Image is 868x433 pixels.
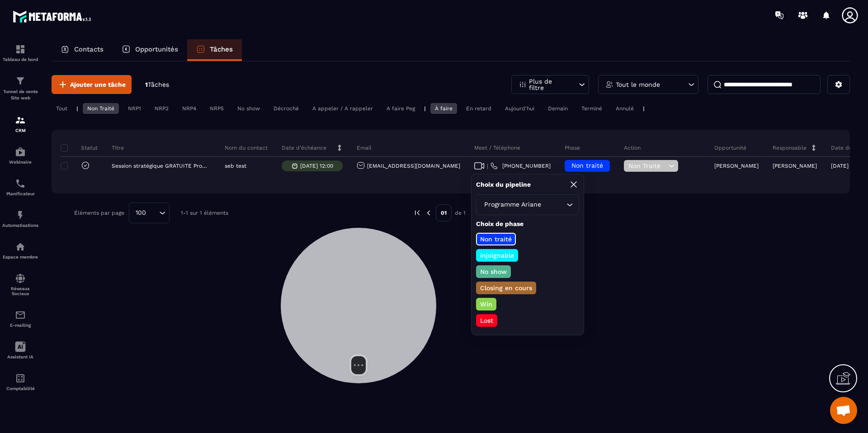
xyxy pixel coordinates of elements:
div: Tout [52,103,72,114]
div: A appeler / A rappeler [308,103,377,114]
div: Terminé [577,103,607,114]
button: Ajouter une tâche [52,75,132,94]
p: Opportunités [135,45,178,53]
p: Titre [112,144,124,151]
p: Réseaux Sociaux [2,286,38,296]
div: Aujourd'hui [500,103,539,114]
div: Demain [543,103,572,114]
p: Comptabilité [2,386,38,391]
p: Choix du pipeline [476,180,531,189]
p: Closing en cours [479,283,533,292]
p: E-mailing [2,323,38,328]
a: automationsautomationsWebinaire [2,140,38,171]
span: Tâches [148,81,169,88]
img: prev [413,209,421,217]
p: 1 [145,80,169,89]
p: Phase [565,144,580,151]
div: NRP5 [205,103,228,114]
a: formationformationCRM [2,108,38,140]
a: schedulerschedulerPlanificateur [2,171,38,203]
p: CRM [2,128,38,133]
p: Nom du contact [225,144,268,151]
img: scheduler [15,178,26,189]
p: | [643,105,645,112]
p: Non traité [479,235,513,244]
img: next [469,209,477,217]
p: injoignable [479,251,515,260]
img: accountant [15,373,26,384]
p: No show [479,267,508,276]
input: Search for option [149,208,157,218]
div: NRP1 [123,103,146,114]
p: Meet / Téléphone [474,144,520,151]
p: [PERSON_NAME] [773,163,817,169]
img: logo [13,8,94,25]
p: Tâches [210,45,233,53]
img: social-network [15,273,26,284]
p: Contacts [74,45,104,53]
p: Espace membre [2,254,38,259]
div: À faire [430,103,457,114]
p: Planificateur [2,191,38,196]
div: No show [233,103,264,114]
p: Automatisations [2,223,38,228]
div: Ouvrir le chat [830,397,857,424]
div: Non Traité [83,103,119,114]
p: [PERSON_NAME] [714,163,759,169]
span: | [487,163,488,169]
a: Contacts [52,39,113,61]
div: NRP2 [150,103,173,114]
div: Annulé [611,103,638,114]
span: Non traité [571,162,603,169]
input: Search for option [543,200,564,210]
p: Tout le monde [616,81,660,88]
p: Date d’échéance [282,144,326,151]
p: Tableau de bord [2,57,38,62]
a: [PHONE_NUMBER] [491,162,551,169]
img: formation [15,44,26,55]
img: automations [15,241,26,252]
p: Session stratégique GRATUITE Programme Ariane [112,163,208,169]
p: Statut [63,144,98,151]
a: accountantaccountantComptabilité [2,366,38,398]
span: Non Traité [628,162,666,169]
p: Plus de filtre [529,78,569,91]
div: Décroché [269,103,303,114]
p: Assistant IA [2,354,38,359]
img: formation [15,75,26,86]
img: formation [15,115,26,126]
p: Win [479,300,494,309]
img: automations [15,210,26,221]
a: emailemailE-mailing [2,303,38,334]
a: Opportunités [113,39,187,61]
div: Search for option [476,194,579,215]
img: automations [15,146,26,157]
div: En retard [462,103,496,114]
span: Programme Ariane [482,200,543,210]
a: automationsautomationsAutomatisations [2,203,38,235]
img: email [15,310,26,320]
p: Responsable [773,144,807,151]
p: | [76,105,78,112]
p: Éléments par page [74,210,124,216]
span: Ajouter une tâche [70,80,126,89]
div: NRP4 [178,103,201,114]
a: Assistant IA [2,334,38,366]
p: [DATE] 12:00 [300,163,333,169]
a: formationformationTunnel de vente Site web [2,69,38,108]
p: Lost [479,316,495,325]
p: [DATE] 16:18 [831,163,863,169]
span: 100 [132,208,149,218]
p: seb test [225,163,246,169]
a: formationformationTableau de bord [2,37,38,69]
img: prev [425,209,433,217]
a: automationsautomationsEspace membre [2,235,38,266]
a: Tâches [187,39,242,61]
p: Choix de phase [476,220,579,228]
p: Email [357,144,372,151]
div: Search for option [129,202,170,223]
p: Tunnel de vente Site web [2,89,38,101]
p: Opportunité [714,144,746,151]
p: Action [624,144,641,151]
div: A faire Peg [382,103,420,114]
